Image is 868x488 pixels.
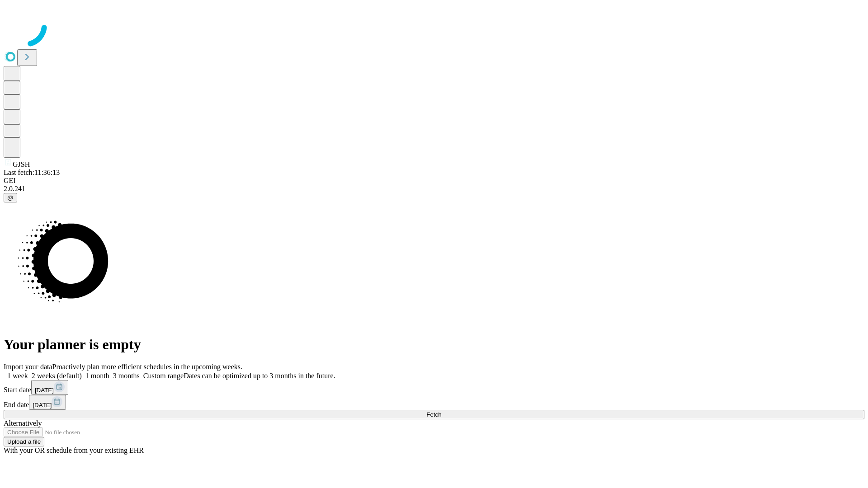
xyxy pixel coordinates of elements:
[7,194,14,201] span: @
[4,177,864,185] div: GEI
[4,185,864,193] div: 2.0.241
[35,387,54,394] span: [DATE]
[4,363,52,371] span: Import your data
[13,160,30,168] span: GJSH
[4,410,864,419] button: Fetch
[4,395,864,410] div: End date
[31,380,68,395] button: [DATE]
[4,193,17,202] button: @
[426,411,441,418] span: Fetch
[29,395,66,410] button: [DATE]
[143,372,184,380] span: Custom range
[4,446,144,454] span: With your OR schedule from your existing EHR
[4,419,42,427] span: Alternatively
[85,372,109,380] span: 1 month
[32,372,82,380] span: 2 weeks (default)
[4,336,864,353] h1: Your planner is empty
[184,372,335,380] span: Dates can be optimized up to 3 months in the future.
[33,402,52,408] span: [DATE]
[4,437,44,446] button: Upload a file
[7,372,28,380] span: 1 week
[113,372,140,380] span: 3 months
[4,380,864,395] div: Start date
[4,169,60,176] span: Last fetch: 11:36:13
[52,363,242,371] span: Proactively plan more efficient schedules in the upcoming weeks.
